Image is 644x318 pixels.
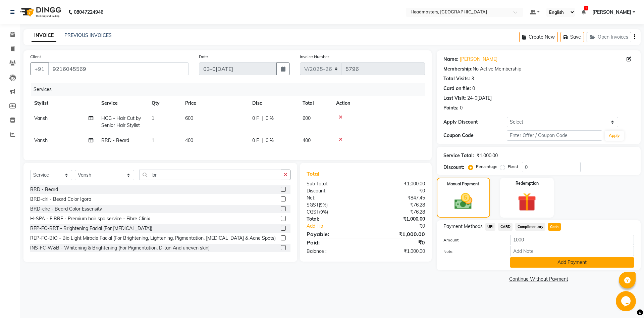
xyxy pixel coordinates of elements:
[199,54,208,60] label: Date
[262,137,263,144] span: |
[467,95,492,102] div: 24-0[DATE]
[443,119,507,126] div: Apply Discount
[443,164,464,171] div: Discount:
[587,32,631,42] button: Open Invoices
[252,115,259,122] span: 0 F
[302,180,366,187] div: Sub Total:
[139,170,281,180] input: Search or Scan
[332,96,425,111] th: Action
[266,115,274,122] span: 0 %
[185,115,193,121] span: 600
[303,137,311,143] span: 400
[582,9,586,15] a: 1
[30,62,49,75] button: +91
[443,95,466,102] div: Last Visit:
[248,96,299,111] th: Disc
[31,83,430,96] div: Services
[548,223,561,231] span: Cash
[30,186,58,193] div: BRD - Beard
[299,96,332,111] th: Total
[32,30,56,42] a: INVOICE
[366,238,430,246] div: ₹0
[477,152,498,159] div: ₹1,000.00
[438,237,505,243] label: Amount:
[560,32,584,42] button: Save
[443,65,634,73] div: No Active Membership
[30,196,91,203] div: BRD-clri - Beard Color Igora
[449,191,478,212] img: _cash.svg
[320,202,326,208] span: 9%
[101,115,141,128] span: HCG - Hair Cut by Senior Hair Stylist
[366,194,430,201] div: ₹847.45
[508,164,518,170] label: Fixed
[34,137,48,143] span: Vansh
[498,223,513,231] span: CARD
[366,209,430,216] div: ₹76.28
[438,248,505,255] label: Note:
[307,170,322,177] span: Total
[376,223,430,230] div: ₹0
[262,115,263,122] span: |
[302,230,366,238] div: Payable:
[302,223,376,230] a: Add Tip
[34,115,48,121] span: Vansh
[148,96,181,111] th: Qty
[443,75,470,82] div: Total Visits:
[307,202,319,208] span: SGST
[30,54,41,60] label: Client
[30,215,150,222] div: H-SPA - FIBRE - Premium hair spa service - Fibre Clinix
[152,137,154,143] span: 1
[64,32,112,38] a: PREVIOUS INVOICES
[74,3,103,21] b: 08047224946
[302,238,366,246] div: Paid:
[616,291,637,311] iframe: chat widget
[30,225,152,232] div: REP-FC-BRT - Brightening Facial (For [MEDICAL_DATA])
[366,230,430,238] div: ₹1,000.00
[443,104,459,111] div: Points:
[185,137,193,143] span: 400
[48,62,189,75] input: Search by Name/Mobile/Email/Code
[30,244,210,252] div: INS-FC-W&B - Whitening & Brightening (For Pigmentation, D-tan And uneven skin)
[443,152,474,159] div: Service Total:
[366,216,430,223] div: ₹1,000.00
[443,223,483,230] span: Payment Methods
[320,209,327,215] span: 9%
[460,104,463,111] div: 0
[472,85,475,92] div: 0
[302,248,366,255] div: Balance :
[485,223,496,231] span: UPI
[302,209,366,216] div: ( )
[605,131,624,141] button: Apply
[97,96,148,111] th: Service
[443,65,473,73] div: Membership:
[519,32,558,42] button: Create New
[302,216,366,223] div: Total:
[307,209,319,215] span: CGST
[471,75,474,82] div: 3
[181,96,248,111] th: Price
[300,54,329,60] label: Invoice Number
[512,190,542,214] img: _gift.svg
[515,223,545,231] span: Complimentary
[366,201,430,209] div: ₹76.28
[443,132,507,139] div: Coupon Code
[252,137,259,144] span: 0 F
[510,246,634,256] input: Add Note
[516,180,539,186] label: Redemption
[592,9,631,16] span: [PERSON_NAME]
[302,194,366,201] div: Net:
[101,137,129,143] span: BRD - Beard
[302,187,366,194] div: Discount:
[510,235,634,245] input: Amount
[443,56,459,63] div: Name:
[30,96,97,111] th: Stylist
[438,276,639,283] a: Continue Without Payment
[17,3,63,21] img: logo
[152,115,154,121] span: 1
[510,257,634,268] button: Add Payment
[447,181,479,187] label: Manual Payment
[443,85,471,92] div: Card on file:
[584,6,588,10] span: 1
[266,137,274,144] span: 0 %
[303,115,311,121] span: 600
